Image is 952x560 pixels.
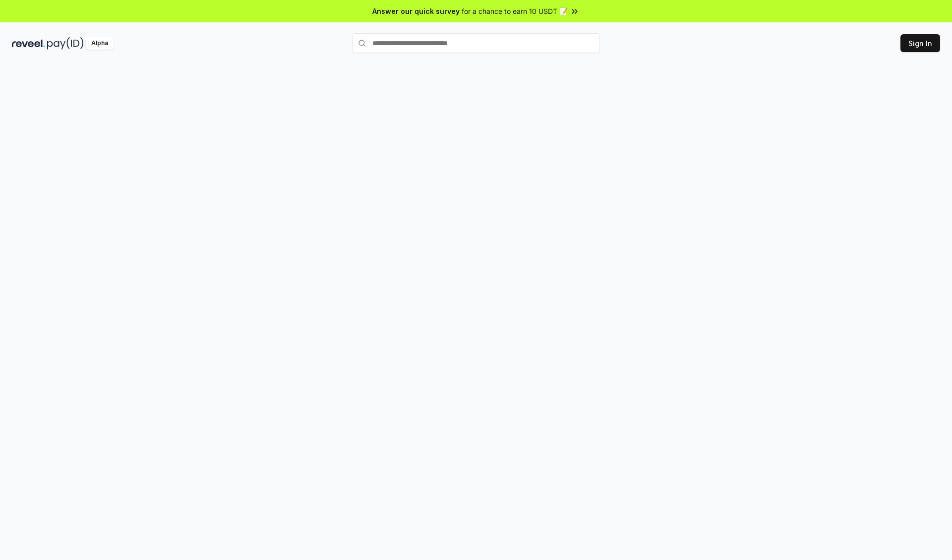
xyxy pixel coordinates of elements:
span: for a chance to earn 10 USDT 📝 [462,6,568,16]
div: Alpha [86,37,114,50]
img: reveel_dark [12,37,45,50]
button: Sign In [900,34,940,52]
span: Answer our quick survey [372,6,460,16]
img: pay_id [47,37,84,50]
